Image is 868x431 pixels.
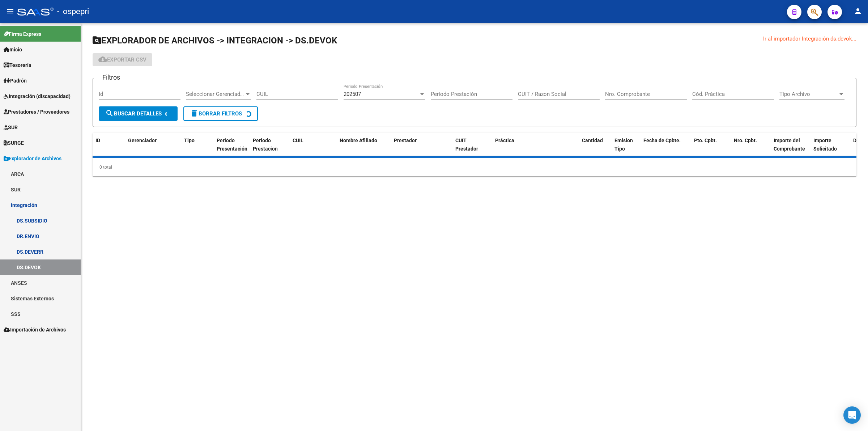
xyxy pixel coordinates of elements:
datatable-header-cell: CUIL [290,133,337,157]
span: SUR [4,123,18,131]
datatable-header-cell: Nombre Afiliado [337,133,391,157]
span: Exportar CSV [98,56,146,63]
span: Emision Tipo [614,138,633,152]
span: CUIT Prestador [455,138,478,152]
datatable-header-cell: Importe del Comprobante [771,133,810,157]
span: Tesorería [4,61,31,69]
span: Importe del Comprobante [774,138,805,152]
span: CUIL [293,138,303,143]
span: Integración (discapacidad) [4,92,71,100]
span: 202507 [344,91,361,97]
span: Importe Solicitado [813,138,837,152]
span: Inicio [4,46,22,54]
span: Pto. Cpbt. [694,138,717,143]
datatable-header-cell: Cantidad [579,133,612,157]
mat-icon: menu [6,7,14,16]
datatable-header-cell: Pto. Cpbt. [691,133,731,157]
h3: Filtros [99,72,124,83]
datatable-header-cell: Prestador [391,133,452,157]
span: SURGE [4,139,24,147]
span: Práctica [495,138,514,143]
datatable-header-cell: ID [93,133,125,157]
span: Tipo [184,138,195,143]
span: Borrar Filtros [190,110,242,117]
mat-icon: person [854,7,862,16]
datatable-header-cell: Gerenciador [125,133,181,157]
span: Importación de Archivos [4,326,66,334]
span: Tipo Archivo [779,91,838,97]
span: - ospepri [57,4,89,20]
datatable-header-cell: Emision Tipo [612,133,641,157]
datatable-header-cell: Práctica [492,133,579,157]
mat-icon: cloud_download [98,55,107,64]
span: Nombre Afiliado [340,138,377,143]
span: EXPLORADOR DE ARCHIVOS -> INTEGRACION -> DS.DEVOK [93,35,337,46]
datatable-header-cell: Periodo Prestacion [250,133,290,157]
mat-icon: delete [190,109,199,118]
span: Buscar Detalles [105,110,162,117]
button: Buscar Detalles [99,106,178,121]
mat-icon: search [105,109,114,118]
span: Nro. Cpbt. [734,138,757,143]
span: Seleccionar Gerenciador [186,91,244,97]
span: Periodo Prestacion [253,138,278,152]
span: Padrón [4,77,27,85]
datatable-header-cell: Nro. Cpbt. [731,133,771,157]
span: Gerenciador [128,138,157,143]
datatable-header-cell: Importe Solicitado [810,133,850,157]
button: Borrar Filtros [183,106,258,121]
div: Open Intercom Messenger [843,406,861,424]
span: Periodo Presentación [217,138,247,152]
span: Cantidad [582,138,603,143]
span: Explorador de Archivos [4,155,61,162]
datatable-header-cell: Tipo [181,133,214,157]
span: ID [95,138,100,143]
div: Ir al importador Integración ds.devok... [763,35,856,43]
span: Prestador [394,138,417,143]
datatable-header-cell: Fecha de Cpbte. [641,133,691,157]
datatable-header-cell: CUIT Prestador [452,133,492,157]
span: Prestadores / Proveedores [4,108,69,116]
div: 0 total [93,158,856,176]
datatable-header-cell: Periodo Presentación [214,133,250,157]
span: Fecha de Cpbte. [643,138,681,143]
button: Exportar CSV [93,53,152,66]
span: Firma Express [4,30,41,38]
